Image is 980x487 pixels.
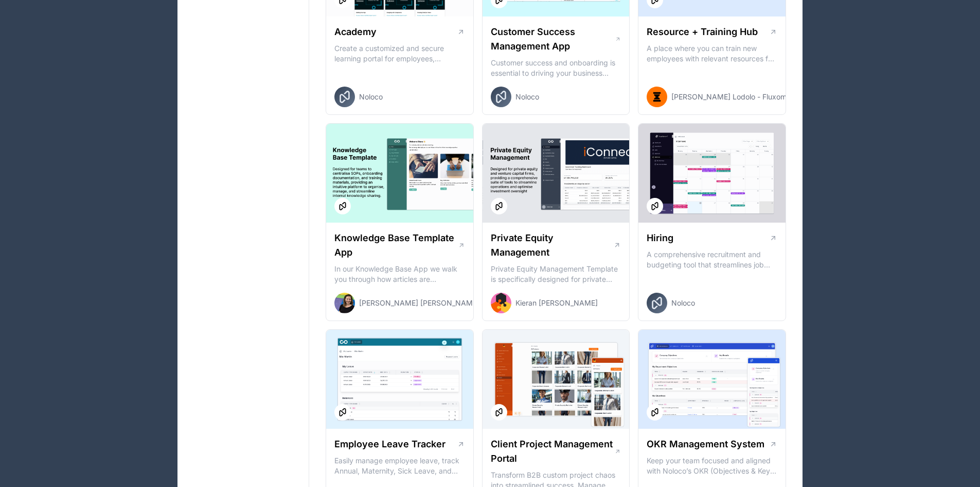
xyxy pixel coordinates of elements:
h1: Employee Leave Tracker [334,437,446,451]
h1: OKR Management System [647,437,764,451]
h1: Resource + Training Hub [647,25,758,39]
p: Keep your team focused and aligned with Noloco’s OKR (Objectives & Key Results) Management System... [647,456,777,476]
h1: Private Equity Management [491,231,613,260]
span: Noloco [359,92,383,102]
p: A place where you can train new employees with relevant resources for each department and allow s... [647,43,777,64]
h1: Client Project Management Portal [491,437,615,466]
h1: Knowledge Base Template App [334,231,458,260]
span: [PERSON_NAME] [PERSON_NAME] [359,298,479,308]
p: Private Equity Management Template is specifically designed for private equity and venture capita... [491,264,621,284]
span: Noloco [671,298,695,308]
p: Easily manage employee leave, track Annual, Maternity, Sick Leave, and more. Keep tabs on leave b... [334,456,465,476]
h1: Academy [334,25,377,39]
span: Noloco [515,92,539,102]
p: A comprehensive recruitment and budgeting tool that streamlines job creation, applicant tracking,... [647,249,777,270]
span: Kieran [PERSON_NAME] [515,298,598,308]
p: Create a customized and secure learning portal for employees, customers or partners. Organize les... [334,43,465,64]
h1: Customer Success Management App [491,25,615,54]
h1: Hiring [647,231,673,245]
p: Customer success and onboarding is essential to driving your business forward and ensuring retent... [491,58,621,78]
span: [PERSON_NAME] Lodolo - Fluxomate [671,92,794,102]
p: In our Knowledge Base App we walk you through how articles are submitted, approved, and managed, ... [334,264,465,284]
